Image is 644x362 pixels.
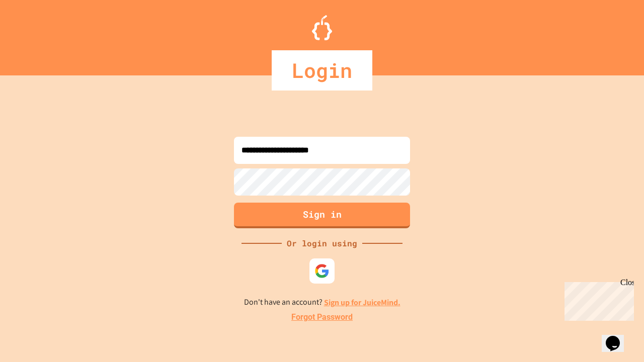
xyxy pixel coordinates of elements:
iframe: chat widget [602,322,634,352]
button: Sign in [234,203,410,228]
a: Forgot Password [291,311,353,323]
div: Or login using [282,237,362,249]
img: google-icon.svg [314,263,330,279]
a: Sign up for JuiceMind. [324,297,400,308]
img: Logo.svg [312,15,332,40]
div: Login [272,50,372,90]
p: Don't have an account? [244,296,400,309]
iframe: chat widget [560,278,634,321]
div: Chat with us now!Close [4,4,69,64]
